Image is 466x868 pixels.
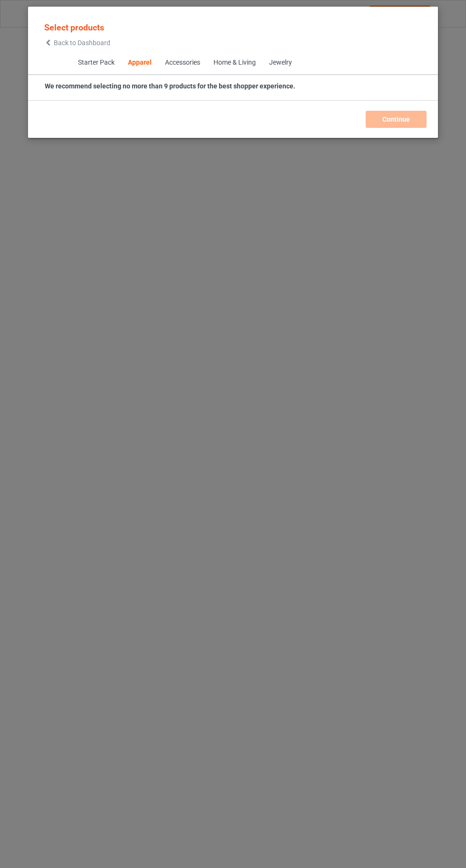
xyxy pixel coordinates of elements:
[269,58,291,68] div: Jewelry
[127,58,151,68] div: Apparel
[54,39,110,47] span: Back to Dashboard
[71,51,121,74] span: Starter Pack
[213,58,255,68] div: Home & Living
[45,82,295,90] strong: We recommend selecting no more than 9 products for the best shopper experience.
[165,58,200,68] div: Accessories
[44,22,104,32] span: Select products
